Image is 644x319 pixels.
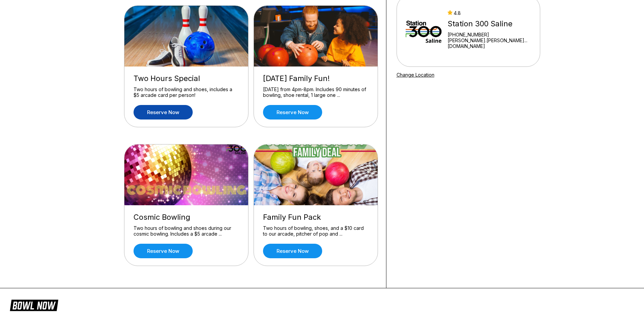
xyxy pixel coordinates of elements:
[397,72,434,78] a: Change Location
[448,37,531,49] a: [PERSON_NAME].[PERSON_NAME]...[DOMAIN_NAME]
[263,86,368,98] div: [DATE] from 4pm-8pm. Includes 90 minutes of bowling, shoe rental, 1 large one ...
[134,225,239,237] div: Two hours of bowling and shoes during our cosmic bowling. Includes a $5 arcade ...
[448,19,531,28] div: Station 300 Saline
[254,144,378,205] img: Family Fun Pack
[263,225,368,237] div: Two hours of bowling, shoes, and a $10 card to our arcade, pitcher of pop and ...
[134,105,193,119] a: Reserve now
[134,244,193,258] a: Reserve now
[134,74,239,83] div: Two Hours Special
[263,244,322,258] a: Reserve now
[263,105,322,119] a: Reserve now
[263,74,368,83] div: [DATE] Family Fun!
[254,6,378,67] img: Friday Family Fun!
[124,144,249,205] img: Cosmic Bowling
[448,32,531,37] div: [PHONE_NUMBER]
[124,6,249,67] img: Two Hours Special
[134,213,239,222] div: Cosmic Bowling
[263,213,368,222] div: Family Fun Pack
[134,86,239,98] div: Two hours of bowling and shoes, includes a $5 arcade card per person!
[448,10,531,16] div: 4.8
[406,6,442,56] img: Station 300 Saline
